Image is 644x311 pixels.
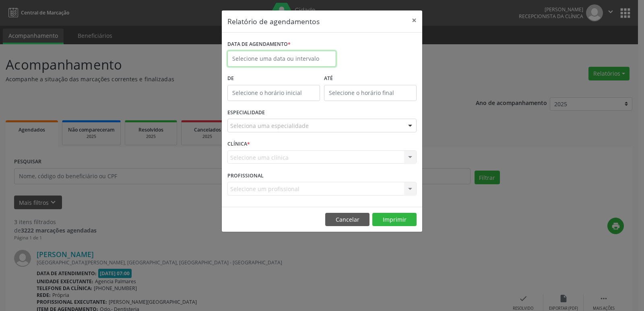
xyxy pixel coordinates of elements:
[227,169,264,182] label: PROFISSIONAL
[324,72,417,85] label: ATÉ
[372,213,417,227] button: Imprimir
[227,16,320,27] h5: Relatório de agendamentos
[227,38,291,51] label: DATA DE AGENDAMENTO
[324,85,417,101] input: Selecione o horário final
[227,107,265,119] label: ESPECIALIDADE
[227,72,320,85] label: De
[227,85,320,101] input: Selecione o horário inicial
[227,138,250,150] label: CLÍNICA
[227,51,336,67] input: Selecione uma data ou intervalo
[406,10,422,30] button: Close
[230,122,309,130] span: Seleciona uma especialidade
[325,213,369,227] button: Cancelar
